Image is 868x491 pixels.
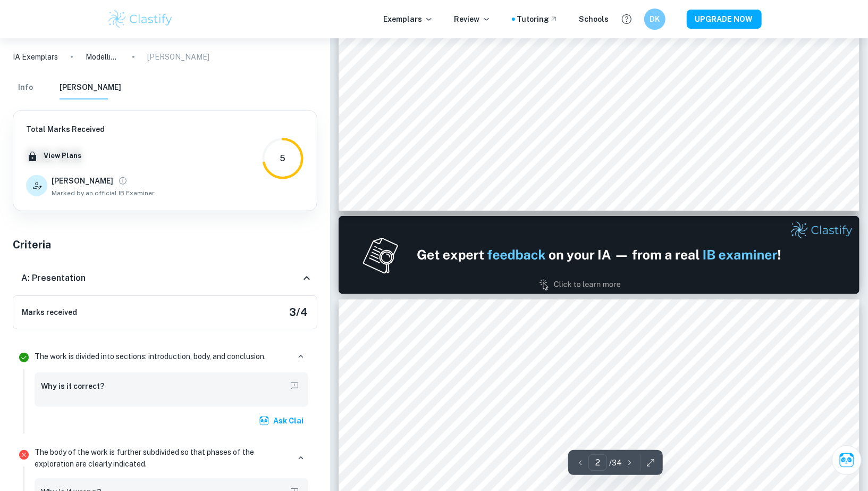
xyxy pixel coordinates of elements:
p: Exemplars [384,13,433,25]
p: / 34 [609,457,622,469]
svg: Incorrect [18,448,30,461]
svg: Correct [18,351,30,364]
button: Ask Clai [257,411,308,430]
button: Ask Clai [832,445,862,475]
p: Review [454,13,491,25]
h6: [PERSON_NAME] [52,175,113,187]
button: Info [13,76,38,99]
button: Help and Feedback [618,10,636,28]
h6: A: Presentation [21,272,86,285]
p: [PERSON_NAME] [147,51,209,63]
button: DK [644,9,665,30]
h5: Criteria [13,237,317,253]
span: Marked by an official IB Examiner [52,188,155,198]
button: Report mistake/confusion [287,379,302,394]
button: View Plans [41,148,84,164]
div: A: Presentation [13,261,317,295]
p: Modelling [MEDICAL_DATA] using SIR Model [86,51,120,63]
img: Clastify logo [107,9,174,30]
h5: 3 / 4 [290,304,308,320]
a: Schools [579,13,609,25]
a: Tutoring [517,13,558,25]
button: [PERSON_NAME] [60,76,121,99]
h6: Marks received [22,306,77,318]
a: IA Exemplars [13,51,58,63]
div: 5 [280,152,285,165]
img: Ad [339,216,859,294]
button: View full profile [115,173,130,188]
img: clai.svg [259,415,269,426]
button: UPGRADE NOW [687,10,762,29]
h6: DK [648,13,661,25]
p: The body of the work is further subdivided so that phases of the exploration are clearly indicated. [35,446,289,470]
h6: Why is it correct? [41,380,104,392]
p: The work is divided into sections: introduction, body, and conclusion. [35,351,266,362]
h6: Total Marks Received [26,123,155,135]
